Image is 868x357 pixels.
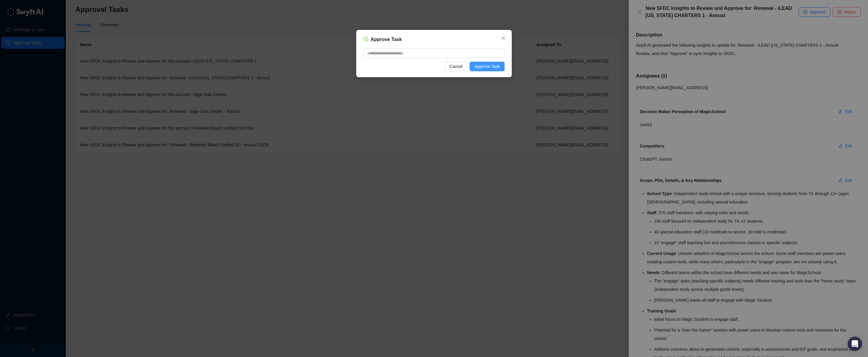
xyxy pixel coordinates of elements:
h5: Approve Task [371,36,402,43]
span: close [501,36,506,41]
div: Open Intercom Messenger [848,337,862,351]
span: check-circle [363,37,368,42]
span: Cancel [450,63,463,70]
button: Approve Task [470,62,505,71]
span: Approve Task [474,63,500,70]
button: Close [499,34,508,43]
button: Cancel [445,62,467,71]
